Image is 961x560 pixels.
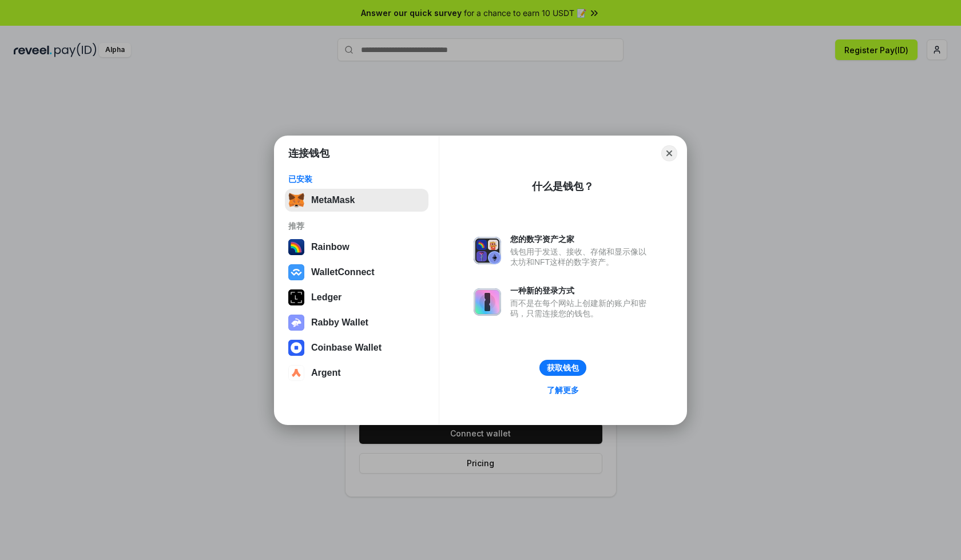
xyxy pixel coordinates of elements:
[285,261,428,284] button: WalletConnect
[311,343,382,353] div: Coinbase Wallet
[510,234,652,244] div: 您的数字资产之家
[285,362,428,384] button: Argent
[474,237,501,264] img: svg+xml,%3Csvg%20xmlns%3D%22http%3A%2F%2Fwww.w3.org%2F2000%2Fsvg%22%20fill%3D%22none%22%20viewBox...
[510,285,652,296] div: 一种新的登录方式
[661,145,677,161] button: Close
[288,264,304,280] img: svg+xml,%3Csvg%20width%3D%2228%22%20height%3D%2228%22%20viewBox%3D%220%200%2028%2028%22%20fill%3D...
[288,239,304,255] img: svg+xml,%3Csvg%20width%3D%22120%22%20height%3D%22120%22%20viewBox%3D%220%200%20120%20120%22%20fil...
[285,311,428,334] button: Rabby Wallet
[288,192,304,208] img: svg+xml,%3Csvg%20fill%3D%22none%22%20height%3D%2233%22%20viewBox%3D%220%200%2035%2033%22%20width%...
[547,363,579,373] div: 获取钱包
[285,286,428,309] button: Ledger
[288,289,304,305] img: svg+xml,%3Csvg%20xmlns%3D%22http%3A%2F%2Fwww.w3.org%2F2000%2Fsvg%22%20width%3D%2228%22%20height%3...
[532,180,594,193] div: 什么是钱包？
[288,340,304,356] img: svg+xml,%3Csvg%20width%3D%2228%22%20height%3D%2228%22%20viewBox%3D%220%200%2028%2028%22%20fill%3D...
[285,336,428,359] button: Coinbase Wallet
[510,298,652,319] div: 而不是在每个网站上创建新的账户和密码，只需连接您的钱包。
[547,385,579,395] div: 了解更多
[510,247,652,267] div: 钱包用于发送、接收、存储和显示像以太坊和NFT这样的数字资产。
[539,360,586,376] button: 获取钱包
[288,221,425,231] div: 推荐
[474,288,501,316] img: svg+xml,%3Csvg%20xmlns%3D%22http%3A%2F%2Fwww.w3.org%2F2000%2Fsvg%22%20fill%3D%22none%22%20viewBox...
[311,317,368,328] div: Rabby Wallet
[540,383,586,398] a: 了解更多
[311,242,350,252] div: Rainbow
[285,189,428,212] button: MetaMask
[288,315,304,331] img: svg+xml,%3Csvg%20xmlns%3D%22http%3A%2F%2Fwww.w3.org%2F2000%2Fsvg%22%20fill%3D%22none%22%20viewBox...
[288,146,329,160] h1: 连接钱包
[311,195,355,205] div: MetaMask
[311,292,341,303] div: Ledger
[285,236,428,259] button: Rainbow
[288,365,304,381] img: svg+xml,%3Csvg%20width%3D%2228%22%20height%3D%2228%22%20viewBox%3D%220%200%2028%2028%22%20fill%3D...
[311,267,375,277] div: WalletConnect
[288,174,425,184] div: 已安装
[311,368,341,378] div: Argent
